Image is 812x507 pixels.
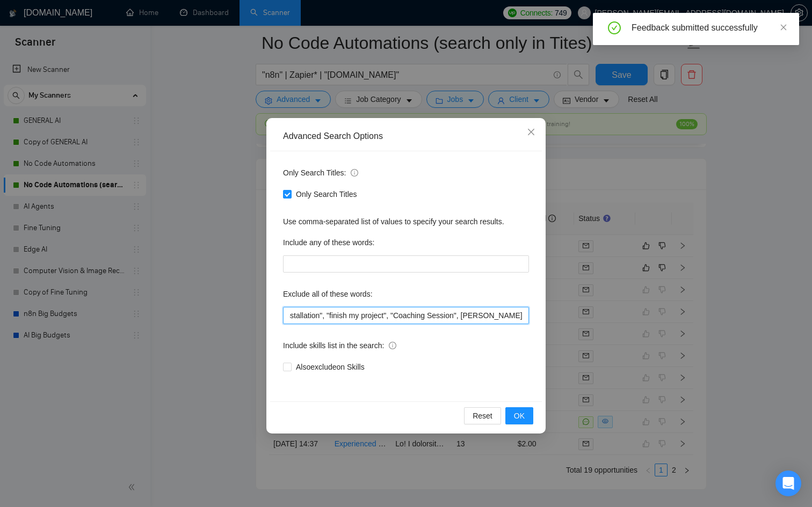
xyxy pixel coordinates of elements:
[351,169,358,177] span: info-circle
[505,407,533,424] button: OK
[283,234,374,251] label: Include any of these words:
[775,471,801,496] div: Open Intercom Messenger
[283,340,396,351] span: Include skills list in the search:
[292,361,369,373] span: Also exclude on Skills
[389,342,396,349] span: info-circle
[780,24,787,31] span: close
[632,21,786,34] div: Feedback submitted successfully
[283,216,529,227] div: Use comma-separated list of values to specify your search results.
[473,410,492,422] span: Reset
[283,167,358,179] span: Only Search Titles:
[514,410,525,422] span: OK
[517,118,546,147] button: Close
[283,285,373,303] label: Exclude all of these words:
[527,128,535,136] span: close
[292,188,361,200] span: Only Search Titles
[283,130,529,142] div: Advanced Search Options
[464,407,501,424] button: Reset
[608,21,621,34] span: check-circle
